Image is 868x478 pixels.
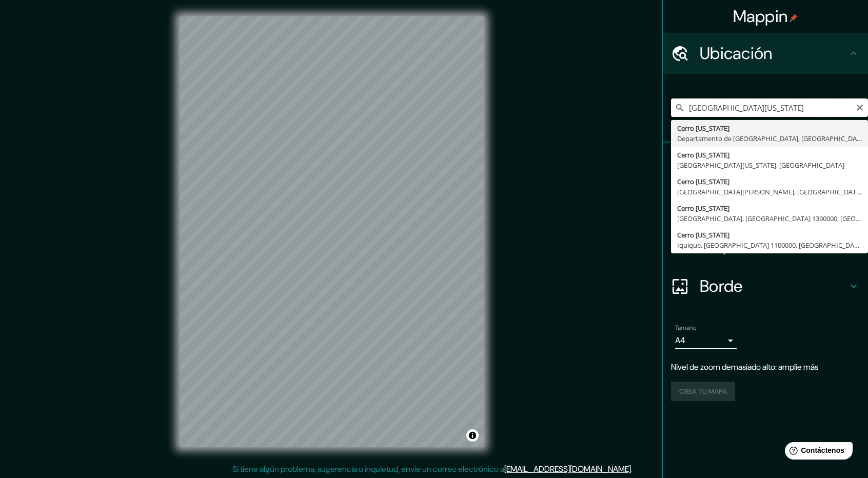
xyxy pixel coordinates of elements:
[677,161,844,170] font: [GEOGRAPHIC_DATA][US_STATE], [GEOGRAPHIC_DATA]
[180,16,484,447] canvas: Mapa
[671,362,818,372] font: Nivel de zoom demasiado alto: amplíe más
[677,187,862,196] font: [GEOGRAPHIC_DATA][PERSON_NAME], [GEOGRAPHIC_DATA]
[700,43,773,64] font: Ubicación
[675,332,737,349] div: A4
[466,429,479,442] button: Activar o desactivar atribución
[634,463,636,474] font: .
[663,266,868,307] div: Borde
[675,335,685,346] font: A4
[790,14,798,22] img: pin-icon.png
[504,464,631,474] a: [EMAIL_ADDRESS][DOMAIN_NAME]
[677,134,866,143] font: Departamento de [GEOGRAPHIC_DATA], [GEOGRAPHIC_DATA]
[663,143,868,184] div: Patas
[856,102,864,112] button: Claro
[232,464,504,474] font: Si tiene algún problema, sugerencia o inquietud, envíe un correo electrónico a
[631,464,633,474] font: .
[677,241,864,250] font: Iquique, [GEOGRAPHIC_DATA] 1100000, [GEOGRAPHIC_DATA]
[675,324,696,332] font: Tamaño
[677,150,729,160] font: Cerro [US_STATE]
[677,177,729,186] font: Cerro [US_STATE]
[700,275,743,297] font: Borde
[663,184,868,225] div: Estilo
[677,124,729,133] font: Cerro [US_STATE]
[677,204,729,213] font: Cerro [US_STATE]
[677,230,729,240] font: Cerro [US_STATE]
[663,225,868,266] div: Disposición
[733,6,788,27] font: Mappin
[633,463,634,474] font: .
[663,33,868,74] div: Ubicación
[777,438,857,467] iframe: Lanzador de widgets de ayuda
[671,98,868,117] input: Elige tu ciudad o zona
